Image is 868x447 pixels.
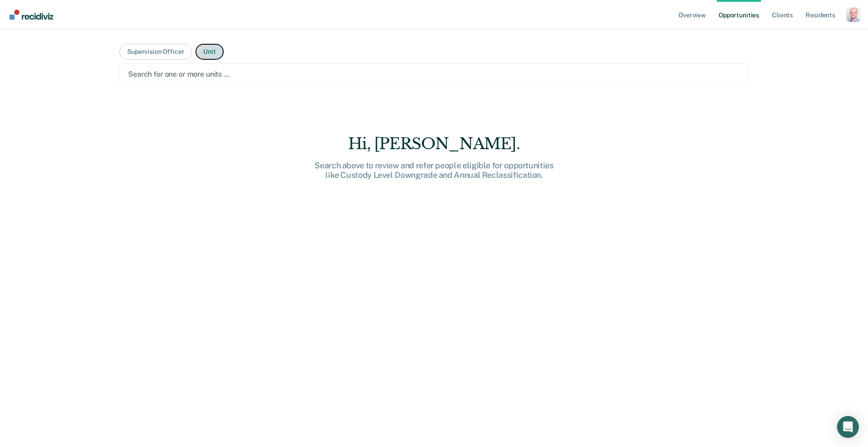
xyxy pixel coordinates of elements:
button: Profile dropdown button [846,7,861,22]
div: Hi, [PERSON_NAME]. [288,135,580,153]
button: Supervision Officer [119,44,192,60]
div: Search above to review and refer people eligible for opportunities like Custody Level Downgrade a... [288,161,580,180]
img: Recidiviz [10,10,53,20]
div: Open Intercom Messenger [837,416,859,438]
button: Unit [195,44,223,60]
